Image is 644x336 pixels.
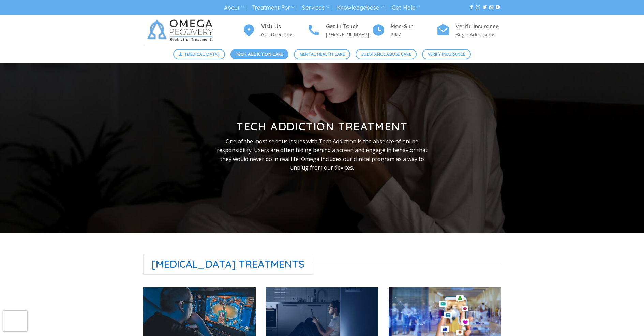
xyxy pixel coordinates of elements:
[236,119,407,133] strong: Tech Addiction Treatment
[489,5,493,10] a: Send us an email
[143,15,220,46] img: Omega Recovery
[143,254,314,275] span: [MEDICAL_DATA] Treatments
[307,22,372,39] a: Get In Touch [PHONE_NUMBER]
[428,51,465,57] span: Verify Insurance
[356,49,417,59] a: Substance Abuse Care
[496,5,500,10] a: Follow on YouTube
[326,22,372,31] h4: Get In Touch
[300,51,345,57] span: Mental Health Care
[392,1,420,14] a: Get Help
[476,5,480,10] a: Follow on Instagram
[436,22,501,39] a: Verify Insurance Begin Admissions
[302,1,329,14] a: Services
[455,22,501,31] h4: Verify Insurance
[294,49,350,59] a: Mental Health Care
[173,49,225,59] a: [MEDICAL_DATA]
[230,49,289,59] a: Tech Addiction Care
[422,49,471,59] a: Verify Insurance
[224,1,244,14] a: About
[361,51,411,57] span: Substance Abuse Care
[391,22,436,31] h4: Mon-Sun
[261,31,307,39] p: Get Directions
[391,31,436,39] p: 24/7
[337,1,384,14] a: Knowledgebase
[455,31,501,39] p: Begin Admissions
[236,51,283,57] span: Tech Addiction Care
[242,22,307,39] a: Visit Us Get Directions
[469,5,474,10] a: Follow on Facebook
[483,5,487,10] a: Follow on Twitter
[185,51,219,57] span: [MEDICAL_DATA]
[252,1,295,14] a: Treatment For
[212,137,433,172] p: One of the most serious issues with Tech Addiction is the absence of online responsibility. Users...
[261,22,307,31] h4: Visit Us
[326,31,372,39] p: [PHONE_NUMBER]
